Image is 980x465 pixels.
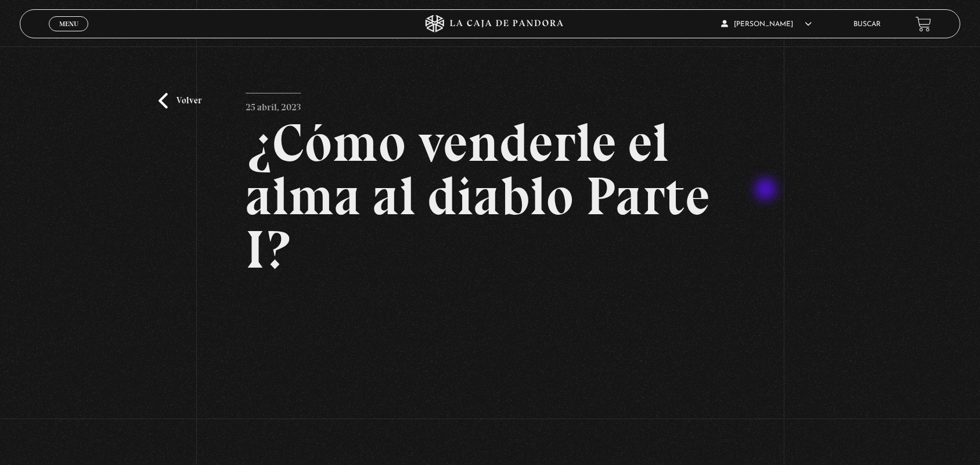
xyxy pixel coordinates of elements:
[55,30,82,38] span: Cerrar
[721,21,812,28] span: [PERSON_NAME]
[158,93,201,109] a: Volver
[246,116,735,276] h2: ¿Cómo venderle el alma al diablo Parte I?
[853,21,881,28] a: Buscar
[59,20,78,27] span: Menu
[246,93,301,116] p: 25 abril, 2023
[916,16,931,32] a: View your shopping cart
